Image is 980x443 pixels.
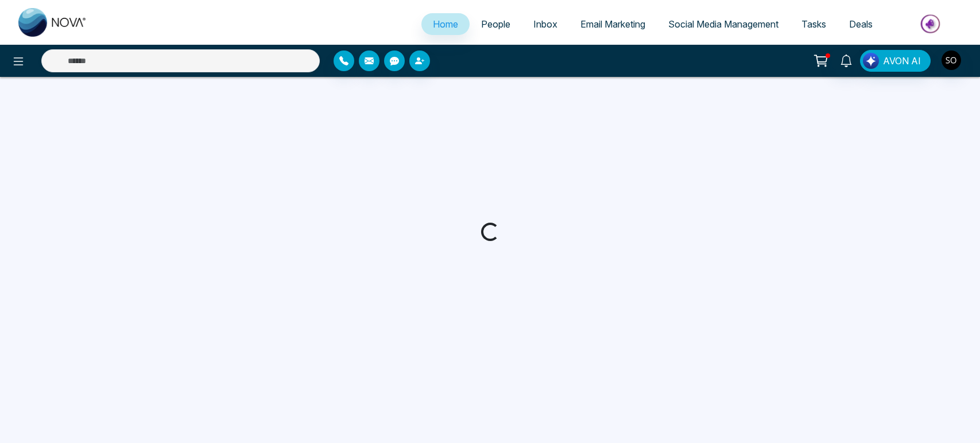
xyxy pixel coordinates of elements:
[569,13,657,35] a: Email Marketing
[863,53,879,69] img: Lead Flow
[433,18,458,30] span: Home
[883,54,921,68] span: AVON AI
[421,13,470,35] a: Home
[18,8,87,37] img: Nova CRM Logo
[533,18,557,30] span: Inbox
[849,18,873,30] span: Deals
[860,50,931,72] button: AVON AI
[481,18,510,30] span: People
[580,18,645,30] span: Email Marketing
[838,13,884,35] a: Deals
[657,13,790,35] a: Social Media Management
[790,13,838,35] a: Tasks
[890,11,973,37] img: Market-place.gif
[470,13,522,35] a: People
[522,13,569,35] a: Inbox
[801,18,826,30] span: Tasks
[668,18,778,30] span: Social Media Management
[942,50,961,70] img: User Avatar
